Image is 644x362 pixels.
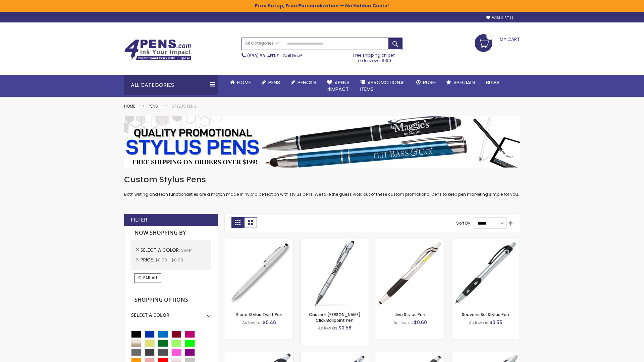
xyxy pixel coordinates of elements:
[462,312,509,317] a: Souvenir Sol Stylus Pen
[309,312,361,323] a: Custom [PERSON_NAME] Click Ballpoint Pen
[242,320,262,325] span: As low as
[231,217,244,228] strong: Grid
[285,75,322,90] a: Pencils
[138,275,158,281] span: Clear All
[469,320,488,325] span: As low as
[423,79,436,86] span: Rush
[489,319,502,326] span: $0.55
[486,15,513,20] a: Wishlist
[247,53,279,59] a: (888) 88-4PENS
[486,79,499,86] span: Blog
[411,75,441,90] a: Rush
[360,79,406,93] span: 4PROMOTIONAL ITEMS
[124,174,520,197] div: Both writing and tech functionalities are a match made in hybrid perfection with stylus pens. We ...
[441,75,481,90] a: Specials
[346,50,403,63] div: Free shipping on pen orders over $199
[451,239,520,244] a: Souvenir Sol Stylus Pen-Silver
[481,75,504,90] a: Blog
[225,239,293,244] a: Stypen-35-Silver
[171,103,196,109] strong: Stylus Pens
[131,216,147,224] strong: Filter
[141,247,181,253] span: Select A Color
[327,79,350,93] span: 4Pens 4impact
[225,352,293,358] a: React Stylus Grip Pen-Silver
[338,324,352,331] span: $0.56
[263,319,276,326] span: $0.46
[318,325,337,331] span: As low as
[124,75,218,95] div: All Categories
[376,352,444,358] a: Souvenir® Emblem Stylus Pen-Silver
[376,239,444,244] a: Jive Stylus Pen-Silver
[131,293,211,307] strong: Shopping Options
[124,103,135,109] a: Home
[124,39,191,61] img: 4Pens Custom Pens and Promotional Products
[301,352,369,358] a: Epiphany Stylus Pens-Silver
[393,320,413,325] span: As low as
[256,75,285,90] a: Pens
[242,38,282,49] a: All Categories
[131,226,211,240] strong: Now Shopping by
[237,79,251,86] span: Home
[131,307,211,318] div: Select A Color
[456,220,470,226] label: Sort By
[451,239,520,307] img: Souvenir Sol Stylus Pen-Silver
[376,239,444,307] img: Jive Stylus Pen-Silver
[124,174,520,185] h1: Custom Stylus Pens
[236,312,282,317] a: Sierra Stylus Twist Pen
[451,352,520,358] a: Twist Highlighter-Pen Stylus Combo-Silver
[135,273,161,283] a: Clear All
[395,312,425,317] a: Jive Stylus Pen
[298,79,316,86] span: Pencils
[141,256,155,263] span: Price
[245,41,279,46] span: All Categories
[453,79,475,86] span: Specials
[355,75,411,97] a: 4PROMOTIONALITEMS
[181,247,192,253] span: Silver
[225,75,256,90] a: Home
[225,239,293,307] img: Stypen-35-Silver
[301,239,369,244] a: Custom Alex II Click Ballpoint Pen-Silver
[322,75,355,97] a: 4Pens4impact
[247,53,302,59] span: - Call Now!
[414,319,427,326] span: $0.60
[155,257,183,263] span: $0.00 - $0.99
[268,79,280,86] span: Pens
[149,103,158,109] a: Pens
[301,239,369,307] img: Custom Alex II Click Ballpoint Pen-Silver
[124,116,520,168] img: Stylus Pens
